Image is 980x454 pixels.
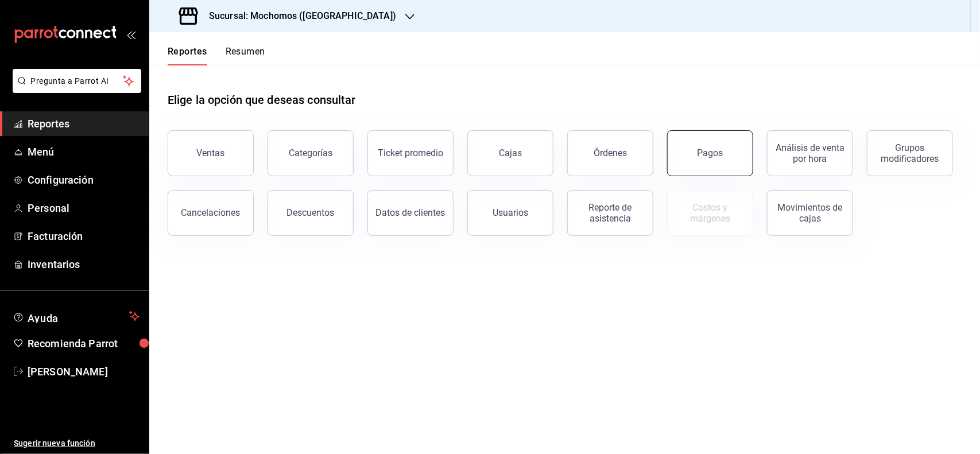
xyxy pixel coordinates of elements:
[287,207,335,218] div: Descuentos
[28,257,140,272] span: Inventarios
[774,202,846,224] div: Movimientos de cajas
[367,190,454,236] button: Datos de clientes
[28,172,140,188] span: Configuración
[8,83,141,95] a: Pregunta a Parrot AI
[14,437,140,449] span: Sugerir nueva función
[289,148,332,158] div: Categorías
[168,130,254,176] button: Ventas
[28,336,140,351] span: Recomienda Parrot
[168,46,207,65] button: Reportes
[698,148,723,158] div: Pagos
[874,142,946,164] div: Grupos modificadores
[28,364,140,379] span: [PERSON_NAME]
[268,190,354,236] button: Descuentos
[467,190,553,236] button: Usuarios
[28,228,140,244] span: Facturación
[774,142,846,164] div: Análisis de venta por hora
[28,116,140,131] span: Reportes
[767,130,853,176] button: Análisis de venta por hora
[367,130,454,176] button: Ticket promedio
[226,46,265,65] button: Resumen
[867,130,953,176] button: Grupos modificadores
[168,91,356,108] h1: Elige la opción que deseas consultar
[268,130,354,176] button: Categorías
[31,75,123,87] span: Pregunta a Parrot AI
[667,190,753,236] button: Contrata inventarios para ver este reporte
[181,207,241,218] div: Cancelaciones
[675,202,746,224] div: Costos y márgenes
[378,148,443,158] div: Ticket promedio
[200,9,396,23] h3: Sucursal: Mochomos ([GEOGRAPHIC_DATA])
[168,46,265,65] div: navigation tabs
[13,69,141,93] button: Pregunta a Parrot AI
[28,144,140,160] span: Menú
[567,130,653,176] button: Órdenes
[28,309,125,323] span: Ayuda
[575,202,646,224] div: Reporte de asistencia
[168,190,254,236] button: Cancelaciones
[667,130,753,176] button: Pagos
[499,148,522,158] div: Cajas
[28,200,140,216] span: Personal
[567,190,653,236] button: Reporte de asistencia
[493,207,528,218] div: Usuarios
[767,190,853,236] button: Movimientos de cajas
[467,130,553,176] button: Cajas
[197,148,225,158] div: Ventas
[126,30,135,39] button: open_drawer_menu
[376,207,446,218] div: Datos de clientes
[594,148,627,158] div: Órdenes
